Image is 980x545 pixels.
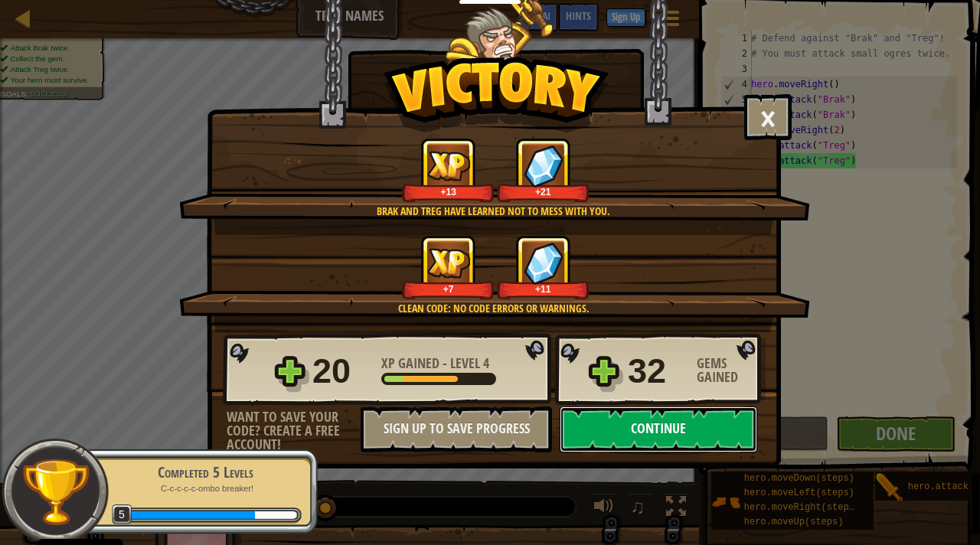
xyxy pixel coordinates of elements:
div: +21 [500,186,586,197]
img: XP Gained [427,248,470,278]
img: XP Gained [427,151,470,181]
span: XP Gained [381,354,443,373]
button: Sign Up to Save Progress [361,406,552,452]
img: Gems Gained [524,145,563,187]
img: Gems Gained [524,242,563,284]
span: 5 [112,504,132,525]
div: Want to save your code? Create a free account! [227,410,361,452]
button: × [744,94,792,140]
div: - [381,357,489,370]
div: Brak and Treg have learned not to mess with you. [252,204,735,219]
div: 20 [312,347,372,396]
div: +13 [405,186,492,197]
button: Continue [560,406,757,452]
div: Clean code: no code errors or warnings. [252,301,735,316]
div: +7 [405,283,492,295]
div: 32 [628,347,688,396]
span: 4 [483,354,489,373]
img: trophy.png [21,457,90,527]
div: Gems Gained [697,357,766,384]
span: Level [447,354,483,373]
div: Completed 5 Levels [109,462,302,483]
img: Victory [384,57,609,133]
p: C-c-c-c-c-ombo breaker! [109,483,302,494]
div: +11 [500,283,586,295]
